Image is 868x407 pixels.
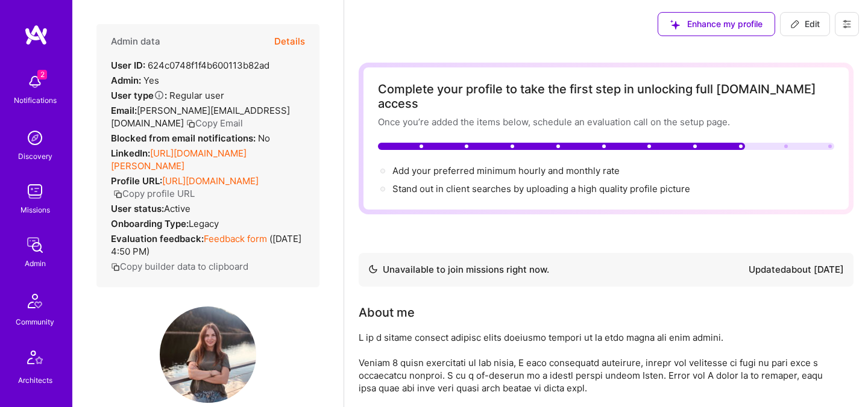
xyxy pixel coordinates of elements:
[780,12,830,36] button: Edit
[164,203,190,214] span: Active
[23,126,47,150] img: discovery
[111,175,162,187] strong: Profile URL:
[16,315,54,328] div: Community
[160,306,256,403] img: User Avatar
[20,345,49,374] img: Architects
[111,59,269,72] div: 624c0748f1f4b600113b82ad
[111,233,204,244] strong: Evaluation feedback:
[749,263,844,277] div: Updated about [DATE]
[378,116,834,128] div: Once you’re added the items below, schedule an evaluation call on the setup page.
[111,105,137,116] strong: Email:
[18,150,52,163] div: Discovery
[18,374,52,387] div: Architects
[113,187,195,200] button: Copy profile URL
[186,117,243,129] button: Copy Email
[111,263,120,272] i: icon Copy
[162,175,259,187] a: [URL][DOMAIN_NAME]
[189,218,219,229] span: legacy
[111,260,248,273] button: Copy builder data to clipboard
[359,303,415,322] div: About me
[274,24,305,59] button: Details
[111,90,167,101] strong: User type :
[23,70,47,94] img: bell
[154,90,165,101] i: Help
[111,89,224,102] div: Regular user
[111,232,305,258] div: ( [DATE] 4:50 PM )
[111,74,159,87] div: Yes
[392,165,620,176] span: Add your preferred minimum hourly and monthly rate
[392,182,690,195] div: Stand out in client searches by uploading a high quality profile picture
[670,18,763,30] span: Enhance my profile
[111,218,189,229] strong: Onboarding Type:
[790,18,820,30] span: Edit
[670,20,680,30] i: icon SuggestedTeams
[23,233,47,257] img: admin teamwork
[111,148,150,159] strong: LinkedIn:
[111,132,270,144] div: No
[368,263,549,277] div: Unavailable to join missions right now.
[378,82,834,111] div: Complete your profile to take the first step in unlocking full [DOMAIN_NAME] access
[111,148,247,172] a: [URL][DOMAIN_NAME][PERSON_NAME]
[37,70,47,79] span: 2
[111,60,145,71] strong: User ID:
[24,24,48,46] img: logo
[23,179,47,203] img: teamwork
[113,190,122,199] i: icon Copy
[20,203,50,216] div: Missions
[111,132,258,144] strong: Blocked from email notifications:
[368,264,378,274] img: Availability
[111,36,160,47] h4: Admin data
[111,75,141,86] strong: Admin:
[25,257,46,270] div: Admin
[111,105,290,129] span: [PERSON_NAME][EMAIL_ADDRESS][DOMAIN_NAME]
[14,94,57,107] div: Notifications
[186,119,195,128] i: icon Copy
[658,12,775,36] button: Enhance my profile
[20,287,49,315] img: Community
[204,233,267,244] a: Feedback form
[111,203,164,214] strong: User status:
